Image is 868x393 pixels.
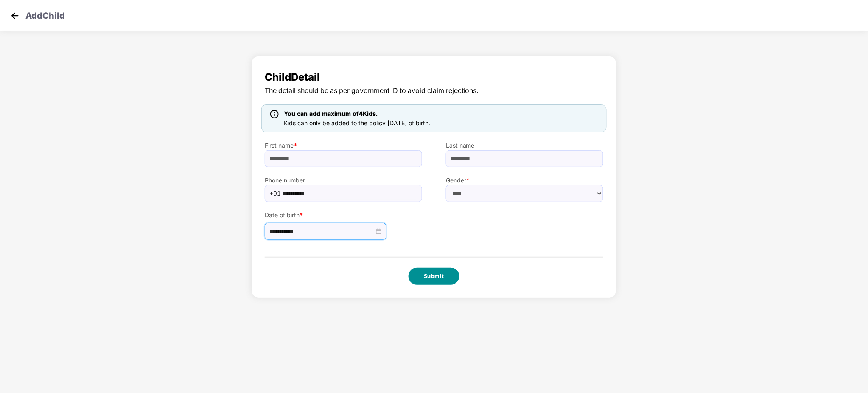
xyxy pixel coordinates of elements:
label: Date of birth [265,211,422,220]
label: Last name [446,141,603,150]
span: You can add maximum of 4 Kids. [284,110,378,117]
label: Phone number [265,176,422,185]
img: svg+xml;base64,PHN2ZyB4bWxucz0iaHR0cDovL3d3dy53My5vcmcvMjAwMC9zdmciIHdpZHRoPSIzMCIgaGVpZ2h0PSIzMC... [8,9,21,22]
span: +91 [269,187,281,200]
label: First name [265,141,422,150]
button: Submit [409,268,459,285]
span: Child Detail [265,69,603,85]
p: Add Child [25,9,65,20]
label: Gender [446,176,603,185]
span: The detail should be as per government ID to avoid claim rejections. [265,85,603,96]
span: Kids can only be added to the policy [DATE] of birth. [284,119,430,126]
img: icon [270,110,279,118]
